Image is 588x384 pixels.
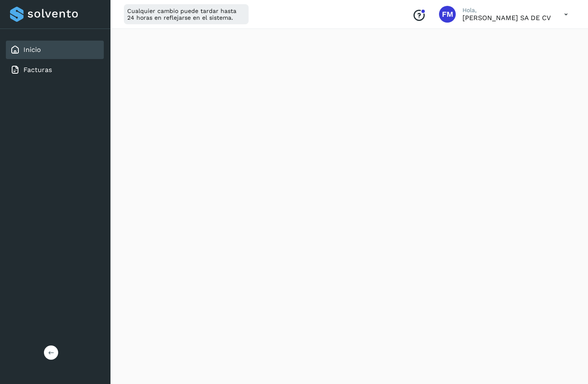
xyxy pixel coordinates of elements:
div: Inicio [6,41,104,59]
div: Cualquier cambio puede tardar hasta 24 horas en reflejarse en el sistema. [124,4,249,24]
p: FLETES MAGOS SA DE CV [462,14,551,22]
p: Hola, [462,7,551,14]
div: Facturas [6,61,104,79]
a: Inicio [23,46,41,54]
a: Facturas [23,66,52,74]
